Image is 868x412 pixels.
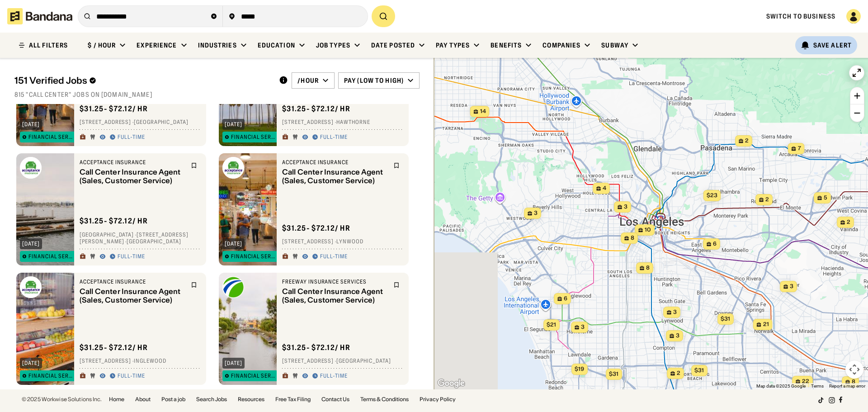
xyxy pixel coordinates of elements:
div: [GEOGRAPHIC_DATA] · [STREET_ADDRESS][PERSON_NAME] · [GEOGRAPHIC_DATA] [80,231,201,245]
div: © 2025 Workwise Solutions Inc. [22,397,102,402]
a: Privacy Policy [420,397,456,402]
div: Financial Services [28,373,75,379]
a: Terms (opens in new tab) [811,384,824,388]
span: 3 [676,332,679,340]
div: Call Center Insurance Agent (Sales, Customer Service) [80,287,185,304]
div: $ 31.25 - $72.12 / hr [80,104,148,114]
div: Financial Services [231,254,277,259]
span: 21 [763,321,769,328]
div: $ / hour [88,41,116,49]
div: Companies [542,41,580,49]
div: [DATE] [22,360,40,366]
span: 3 [581,323,585,331]
a: Terms & Conditions [360,397,409,402]
span: 22 [802,378,809,385]
div: Full-time [320,134,348,141]
div: $ 31.25 - $72.12 / hr [80,343,148,352]
div: Acceptance Insurance [80,278,185,285]
a: Switch to Business [766,12,835,20]
img: Bandana logotype [7,8,72,24]
span: 5 [824,194,827,202]
img: Freeway Insurance Services logo [222,276,244,298]
div: [DATE] [22,122,40,127]
div: Acceptance Insurance [80,159,185,166]
div: [STREET_ADDRESS] · Hawthorne [282,119,403,126]
div: [STREET_ADDRESS] · [GEOGRAPHIC_DATA] [80,119,201,126]
div: Financial Services [231,134,277,140]
span: $19 [575,365,584,372]
a: About [135,397,151,402]
span: 6 [713,240,717,248]
a: Home [109,397,124,402]
span: 3 [624,203,627,211]
div: Freeway Insurance Services [282,278,388,285]
div: [DATE] [22,241,40,246]
div: Full-time [320,373,348,380]
span: $31 [721,315,730,322]
span: 10 [645,226,651,234]
span: 8 [631,234,634,242]
div: Pay Types [436,41,470,49]
img: Acceptance Insurance logo [20,157,42,179]
span: 3 [534,209,538,217]
a: Contact Us [321,397,349,402]
div: [DATE] [225,360,242,366]
span: 4 [603,185,606,192]
a: Report a map error [829,384,865,388]
div: Full-time [118,134,145,141]
div: Financial Services [28,254,75,259]
a: Search Jobs [196,397,227,402]
div: [STREET_ADDRESS] · Inglewood [80,358,201,365]
div: $ 31.25 - $72.12 / hr [282,343,350,352]
span: 14 [480,108,486,115]
div: Full-time [118,253,145,260]
div: Save Alert [813,41,852,49]
div: Full-time [320,253,348,260]
div: Full-time [118,373,145,380]
div: ALL FILTERS [29,42,68,48]
div: 151 Verified Jobs [14,75,272,86]
span: 2 [847,218,850,226]
span: $31 [694,367,704,374]
button: Map camera controls [845,360,863,379]
div: $ 31.25 - $72.12 / hr [80,216,148,226]
div: [STREET_ADDRESS] · Lynwood [282,238,403,246]
div: Call Center Insurance Agent (Sales, Customer Service) [282,287,388,304]
div: Date Posted [371,41,415,49]
div: [STREET_ADDRESS] · [GEOGRAPHIC_DATA] [282,358,403,365]
div: Acceptance Insurance [282,159,388,166]
span: $31 [609,370,618,377]
div: $ 31.25 - $72.12 / hr [282,104,350,114]
img: Acceptance Insurance logo [20,276,42,298]
a: Post a job [161,397,185,402]
div: /hour [297,76,319,85]
span: 8 [646,264,650,272]
div: Call Center Insurance Agent (Sales, Customer Service) [282,168,388,185]
span: 2 [745,137,749,145]
span: 3 [673,308,677,316]
div: Education [258,41,295,49]
span: 6 [564,295,567,303]
span: 8 [852,378,855,386]
div: grid [14,104,420,389]
div: Job Types [316,41,350,49]
span: 2 [765,196,769,204]
span: $21 [547,321,556,328]
div: Call Center Insurance Agent (Sales, Customer Service) [80,168,185,185]
div: Benefits [491,41,522,49]
div: Experience [137,41,177,49]
span: 7 [798,145,801,152]
span: $23 [707,192,717,199]
a: Free Tax Filing [275,397,311,402]
img: Acceptance Insurance logo [222,157,244,179]
a: Resources [238,397,264,402]
span: 3 [790,283,793,290]
span: Map data ©2025 Google [756,384,806,388]
div: $ 31.25 - $72.12 / hr [282,223,350,233]
div: [DATE] [225,122,242,127]
div: Subway [601,41,628,49]
div: [DATE] [225,241,242,246]
div: Pay (Low to High) [344,76,404,85]
div: Financial Services [231,373,277,379]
